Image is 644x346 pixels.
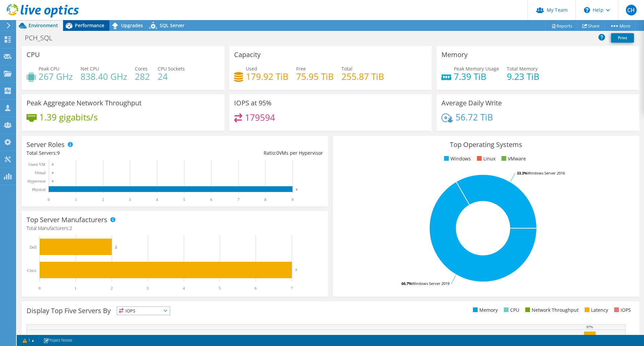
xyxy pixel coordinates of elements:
[412,281,449,286] tspan: Windows Server 2019
[75,22,104,29] span: Performance
[117,307,170,315] span: IOPS
[246,73,288,80] h4: 179.92 TiB
[32,187,46,192] text: Physical
[234,99,272,107] h3: IOPS at 95%
[612,306,631,314] li: IOPS
[500,155,526,162] li: VMware
[341,65,353,72] span: Total
[115,245,117,249] text: 2
[158,73,185,80] h4: 24
[234,51,261,58] h3: Capacity
[577,20,605,31] a: Share
[80,73,127,80] h4: 838.40 GHz
[26,141,65,148] h3: Server Roles
[611,33,634,43] a: Print
[74,286,76,291] text: 1
[39,336,77,345] a: Project Notes
[219,286,221,291] text: 5
[441,51,468,58] h3: Memory
[29,22,58,29] span: Environment
[26,225,323,232] h4: Total Manufacturers:
[502,306,519,314] li: CPU
[69,225,72,231] span: 2
[507,65,538,72] span: Total Memory
[455,113,493,121] h4: 56.72 TiB
[39,65,59,72] span: Peak CPU
[183,286,185,291] text: 4
[158,65,185,72] span: CPU Sockets
[30,245,37,250] text: Dell
[454,73,499,80] h4: 7.39 TiB
[147,286,149,291] text: 3
[507,73,539,80] h4: 9.23 TiB
[135,65,148,72] span: Cores
[584,7,590,13] svg: \n
[401,281,412,286] tspan: 66.7%
[39,113,98,121] h4: 1.39 gigabits/s
[39,286,41,291] text: 0
[442,155,471,162] li: Windows
[52,180,54,183] text: 0
[291,197,293,202] text: 9
[80,65,99,72] span: Net CPU
[28,179,46,184] text: Hypervisor
[545,20,578,31] a: Reports
[210,197,212,202] text: 6
[454,65,499,72] span: Peak Memory Usage
[296,65,306,72] span: Free
[75,197,77,202] text: 1
[175,149,323,157] div: Ratio: VMs per Hypervisor
[296,73,334,80] h4: 75.95 TiB
[291,286,293,291] text: 7
[471,306,498,314] li: Memory
[626,5,637,15] span: CH
[586,325,593,329] text: 97%
[111,286,113,291] text: 2
[246,65,257,72] span: Used
[29,162,45,167] text: Guest VM
[35,170,46,175] text: Virtual
[26,51,40,58] h3: CPU
[183,197,185,202] text: 5
[475,155,495,162] li: Linux
[517,170,527,176] tspan: 33.3%
[27,268,36,273] text: Cisco
[264,197,266,202] text: 8
[156,197,158,202] text: 4
[527,170,565,176] tspan: Windows Server 2016
[276,150,279,156] span: 0
[57,150,60,156] span: 9
[296,188,298,191] text: 9
[255,286,257,291] text: 6
[160,22,184,29] span: SQL Server
[338,141,634,148] h3: Top Operating Systems
[48,197,50,202] text: 0
[52,171,54,175] text: 0
[604,20,636,31] a: More
[441,99,502,107] h3: Average Daily Write
[237,197,239,202] text: 7
[26,149,175,157] div: Total Servers:
[341,73,384,80] h4: 255.87 TiB
[102,197,104,202] text: 2
[121,22,143,29] span: Upgrades
[39,73,73,80] h4: 267 GHz
[26,99,142,107] h3: Peak Aggregate Network Throughput
[245,114,275,121] h4: 179594
[18,336,39,345] a: 1
[52,163,54,166] text: 0
[129,197,131,202] text: 3
[135,73,150,80] h4: 282
[26,216,107,224] h3: Top Server Manufacturers
[295,268,297,272] text: 7
[583,306,608,314] li: Latency
[524,306,579,314] li: Network Throughput
[22,34,63,42] h1: PCH_SQL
